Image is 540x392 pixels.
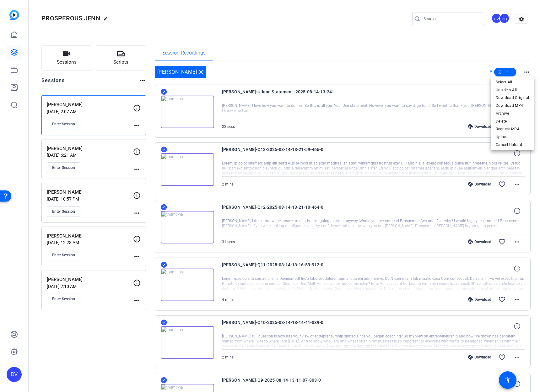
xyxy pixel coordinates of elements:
span: Request MP4 [496,125,529,133]
span: Download Original [496,94,529,102]
span: Delete [496,118,529,125]
span: Archive [496,110,529,117]
span: Download MP4 [496,102,529,109]
span: Upload [496,133,529,141]
span: Unselect All [496,86,529,94]
span: Cancel Upload [496,141,529,149]
span: Select All [496,78,529,86]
